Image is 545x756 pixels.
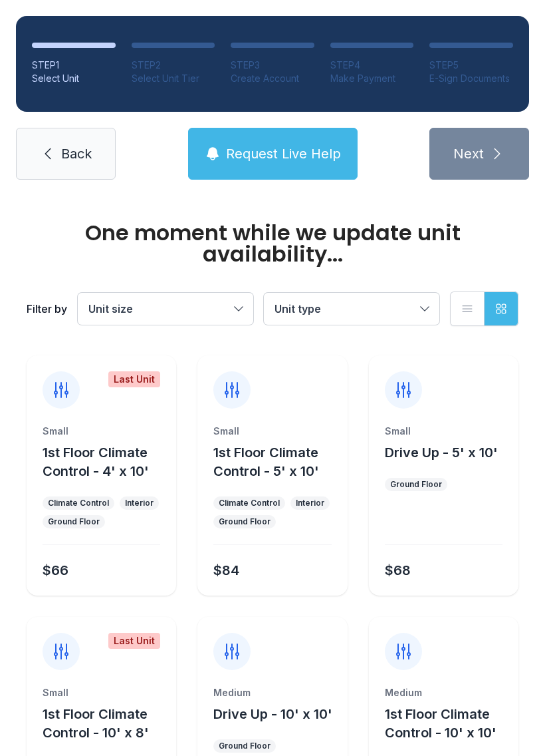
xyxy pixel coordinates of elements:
div: $84 [213,561,239,580]
div: STEP 1 [32,59,116,72]
span: Drive Up - 10' x 10' [213,706,332,722]
div: Small [43,686,160,699]
span: Request Live Help [226,144,341,163]
span: 1st Floor Climate Control - 10' x 10' [385,706,496,741]
div: STEP 4 [330,59,414,72]
span: 1st Floor Climate Control - 10' x 8' [43,706,149,741]
button: 1st Floor Climate Control - 4' x 10' [43,443,171,480]
span: Next [453,144,484,163]
div: STEP 5 [429,59,513,72]
div: Select Unit [32,72,116,85]
span: Unit size [88,302,133,315]
div: One moment while we update unit availability... [27,222,518,265]
div: Create Account [231,72,314,85]
div: E-Sign Documents [429,72,513,85]
div: Last Unit [108,633,160,649]
div: Medium [385,686,502,699]
button: 1st Floor Climate Control - 10' x 8' [43,705,171,742]
span: Back [61,144,92,163]
div: Small [213,425,331,438]
div: Small [385,425,502,438]
div: STEP 3 [231,59,314,72]
div: Medium [213,686,331,699]
div: Interior [296,498,324,508]
span: Unit type [274,302,321,315]
button: 1st Floor Climate Control - 5' x 10' [213,443,342,480]
button: Drive Up - 5' x 10' [385,443,498,462]
div: Select Unit Tier [132,72,215,85]
button: Unit type [264,293,439,325]
div: Make Payment [330,72,414,85]
div: Last Unit [108,371,160,387]
button: Drive Up - 10' x 10' [213,705,332,723]
div: Interior [125,498,154,508]
div: Ground Floor [219,516,271,527]
div: $68 [385,561,411,580]
div: Ground Floor [219,741,271,751]
div: Climate Control [48,498,109,508]
button: Unit size [78,293,253,325]
div: Ground Floor [48,516,100,527]
div: Small [43,425,160,438]
span: 1st Floor Climate Control - 5' x 10' [213,445,319,479]
div: Filter by [27,301,67,317]
span: 1st Floor Climate Control - 4' x 10' [43,445,149,479]
button: 1st Floor Climate Control - 10' x 10' [385,705,513,742]
div: Ground Floor [390,479,442,490]
span: Drive Up - 5' x 10' [385,445,498,461]
div: STEP 2 [132,59,215,72]
div: Climate Control [219,498,280,508]
div: $66 [43,561,68,580]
